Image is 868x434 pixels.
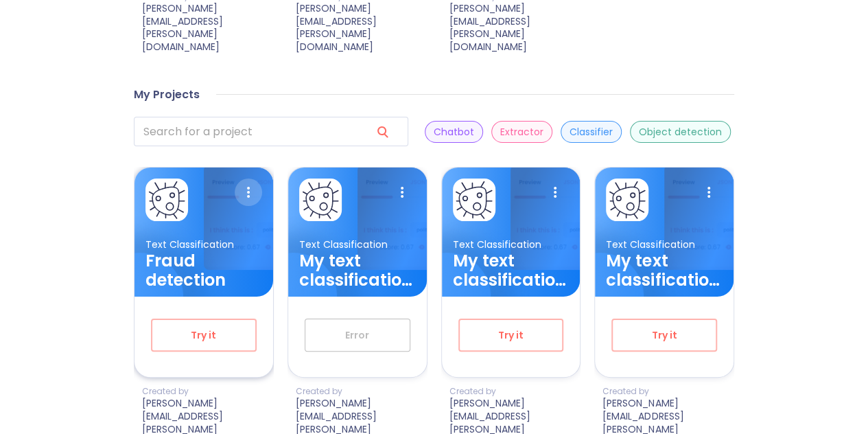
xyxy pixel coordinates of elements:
[148,181,186,219] img: card avatar
[151,319,257,352] button: Try it
[606,238,723,251] p: Text Classification
[299,238,416,251] p: Text Classification
[134,212,226,386] img: card ellipse
[296,386,427,397] p: Created by
[453,251,570,290] h3: My text classification project
[602,386,734,397] p: Created by
[453,238,570,251] p: Text Classification
[611,319,717,352] button: Try it
[608,181,646,219] img: card avatar
[174,327,233,344] span: Try it
[455,181,493,219] img: card avatar
[145,251,262,290] h3: Fraud detection
[142,386,274,397] p: Created by
[299,251,416,290] h3: My text classification project
[595,212,687,386] img: card ellipse
[134,88,200,102] h4: My Projects
[458,319,564,352] button: Try it
[500,126,543,139] p: Extractor
[570,126,613,139] p: Classifier
[301,181,340,219] img: card avatar
[296,2,427,53] p: [PERSON_NAME][EMAIL_ADDRESS][PERSON_NAME][DOMAIN_NAME]
[142,2,274,53] p: [PERSON_NAME][EMAIL_ADDRESS][PERSON_NAME][DOMAIN_NAME]
[134,117,360,146] input: search
[606,251,723,290] h3: My text classification project
[635,327,694,344] span: Try it
[145,238,262,251] p: Text Classification
[482,327,541,344] span: Try it
[434,126,474,139] p: Chatbot
[449,386,581,397] p: Created by
[639,126,722,139] p: Object detection
[442,212,534,386] img: card ellipse
[288,212,380,386] img: card ellipse
[449,2,581,53] p: [PERSON_NAME][EMAIL_ADDRESS][PERSON_NAME][DOMAIN_NAME]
